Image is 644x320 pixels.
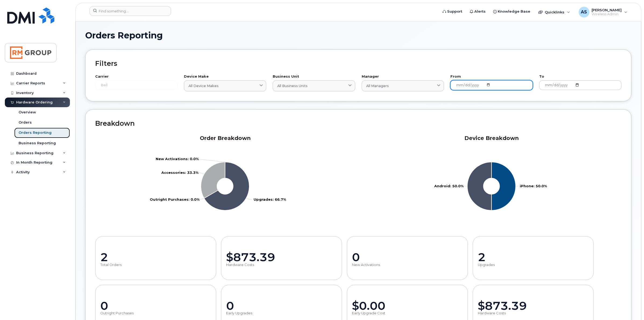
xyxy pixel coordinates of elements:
[352,311,463,315] div: Early Upgrade Cost
[362,80,444,91] a: All Managers
[434,162,547,210] g: Chart
[277,83,308,88] span: All Business Units
[539,75,621,78] label: To
[366,83,389,88] span: All Managers
[100,311,211,315] div: Outright Purchases
[226,263,337,267] div: Hardware Costs
[362,75,444,78] label: Manager
[161,170,198,174] tspan: Accessories: 33.3%
[100,263,211,267] div: Total Orders
[95,75,177,78] label: Carrier
[100,300,211,312] div: 0
[100,251,211,264] div: 2
[184,80,266,91] a: All Device Makes
[478,251,589,264] div: 2
[434,162,547,210] g: Series
[150,197,200,202] tspan: Outright Purchases: 0.0%
[362,135,622,142] h2: Device Breakdown
[434,184,464,188] tspan: Android: 50.0%
[188,83,219,88] span: All Device Makes
[450,75,533,78] label: From
[226,311,337,315] div: Early Upgrades
[352,263,463,267] div: New Activations
[352,251,463,264] div: 0
[85,31,163,39] span: Orders Reporting
[95,119,621,127] h2: Breakdown
[226,251,337,264] div: $873.39
[95,59,621,67] h2: Filters
[273,80,355,91] a: All Business Units
[95,135,355,142] h2: Order Breakdown
[478,263,589,267] div: Upgrades
[184,75,266,78] label: Device Make
[478,311,589,315] div: Hardware Costs
[352,300,463,312] div: $0.00
[254,197,286,202] tspan: Upgrades: 66.7%
[156,157,199,161] tspan: New Activations: 0.0%
[478,300,589,312] div: $873.39
[520,184,547,188] tspan: iPhone: 50.0%
[273,75,355,78] label: Business Unit
[226,300,337,312] div: 0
